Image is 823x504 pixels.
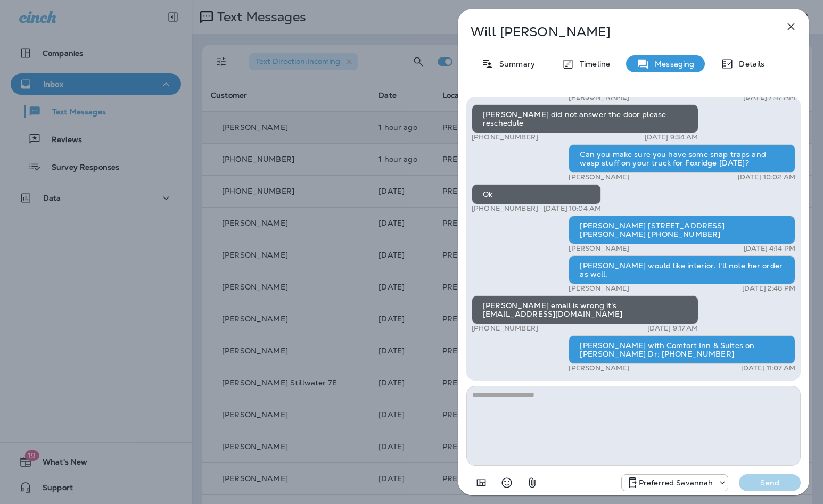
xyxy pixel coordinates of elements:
[472,324,538,333] p: [PHONE_NUMBER]
[738,173,795,181] p: [DATE] 10:02 AM
[574,60,610,68] p: Timeline
[496,472,517,493] button: Select an emoji
[472,295,698,324] div: [PERSON_NAME] email is wrong it's [EMAIL_ADDRESS][DOMAIN_NAME]
[472,133,538,142] p: [PHONE_NUMBER]
[471,472,492,493] button: Add in a premade template
[472,184,601,204] div: Ok
[734,60,764,68] p: Details
[569,284,629,293] p: [PERSON_NAME]
[569,244,629,253] p: [PERSON_NAME]
[472,104,698,133] div: [PERSON_NAME] did not answer the door please reschedule
[639,478,713,487] p: Preferred Savannah
[569,255,795,284] div: [PERSON_NAME] would like interior. I'll note her order as well.
[544,204,601,213] p: [DATE] 10:04 AM
[569,144,795,173] div: Can you make sure you have some snap traps and wasp stuff on your truck for Foxridge [DATE]?
[471,24,761,39] p: Will [PERSON_NAME]
[744,244,795,253] p: [DATE] 4:14 PM
[741,364,795,373] p: [DATE] 11:07 AM
[494,60,535,68] p: Summary
[647,324,698,333] p: [DATE] 9:17 AM
[569,173,629,181] p: [PERSON_NAME]
[569,216,795,244] div: [PERSON_NAME] [STREET_ADDRESS][PERSON_NAME] [PHONE_NUMBER]
[569,364,629,373] p: [PERSON_NAME]
[742,284,795,293] p: [DATE] 2:48 PM
[743,93,795,102] p: [DATE] 7:47 AM
[472,204,538,213] p: [PHONE_NUMBER]
[649,60,694,68] p: Messaging
[569,335,795,364] div: [PERSON_NAME] with Comfort Inn & Suites on [PERSON_NAME] Dr: [PHONE_NUMBER]
[569,93,629,102] p: [PERSON_NAME]
[622,476,728,489] div: +1 (912) 461-3419
[645,133,698,142] p: [DATE] 9:34 AM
